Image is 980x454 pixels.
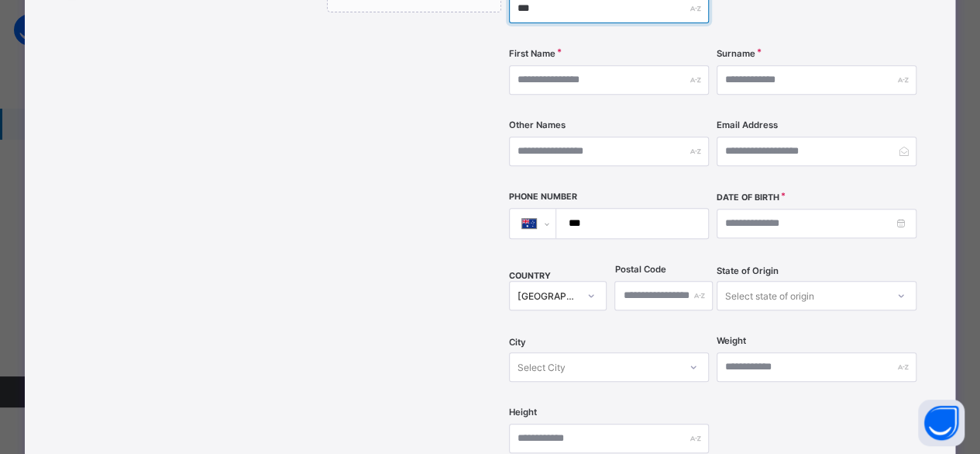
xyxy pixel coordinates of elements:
[509,192,577,202] label: Phone Number
[918,400,965,446] button: Open asap
[717,335,746,346] label: Weight
[717,120,778,130] label: Email Address
[509,271,551,281] span: COUNTRY
[717,192,779,203] label: Date of Birth
[509,337,526,348] span: City
[717,48,755,59] label: Surname
[614,264,665,275] label: Postal Code
[509,407,537,418] label: Height
[518,290,578,302] div: [GEOGRAPHIC_DATA]
[717,265,779,276] span: State of Origin
[509,120,566,130] label: Other Names
[518,352,566,382] div: Select City
[509,48,555,59] label: First Name
[725,281,814,310] div: Select state of origin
